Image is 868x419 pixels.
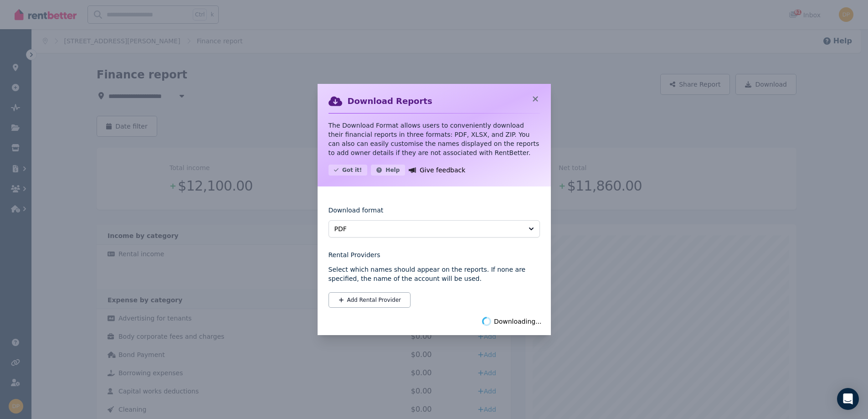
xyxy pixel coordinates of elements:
[371,165,405,176] button: Help
[329,292,411,308] button: Add Rental Provider
[329,121,540,157] p: The Download Format allows users to conveniently download their financial reports in three format...
[334,224,521,233] span: PDF
[837,388,859,410] div: Open Intercom Messenger
[329,250,540,259] legend: Rental Providers
[329,165,368,176] button: Got it!
[348,95,432,108] h2: Download Reports
[329,206,384,220] label: Download format
[329,265,540,283] p: Select which names should appear on the reports. If none are specified, the name of the account w...
[329,220,540,238] button: PDF
[494,317,542,326] span: Downloading...
[409,165,465,176] a: Give feedback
